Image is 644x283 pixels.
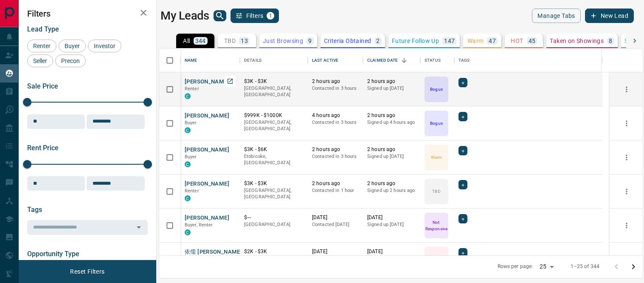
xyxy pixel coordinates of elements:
p: 8 [609,38,612,44]
p: [GEOGRAPHIC_DATA], [GEOGRAPHIC_DATA] [244,255,304,269]
p: Taken on Showings [550,38,604,44]
p: $--- [244,214,304,221]
p: $3K - $6K [244,146,304,153]
div: + [458,214,467,223]
p: TBD [432,188,440,194]
p: 13 [241,38,248,44]
span: + [461,146,464,155]
span: Investor [91,43,118,49]
span: + [461,180,464,189]
p: Signed up [DATE] [367,153,416,160]
span: Renter [30,43,53,49]
p: Criteria Obtained [324,38,371,44]
p: Not Responsive [425,219,447,232]
p: [DATE] [312,248,359,255]
span: Lead Type [27,25,59,33]
p: Contacted in 3 hours [312,153,359,160]
span: Opportunity Type [27,250,79,258]
h2: Filters [27,9,148,19]
div: Seller [27,54,53,67]
button: [PERSON_NAME] [185,78,229,86]
p: [GEOGRAPHIC_DATA], [GEOGRAPHIC_DATA] [244,187,304,200]
span: Buyer, Renter [185,222,213,228]
p: 9 [308,38,312,44]
p: [DATE] [312,214,359,221]
div: Details [240,49,308,72]
p: 47 [489,38,496,44]
p: [GEOGRAPHIC_DATA], [GEOGRAPHIC_DATA] [244,85,304,98]
button: Filters1 [231,9,279,23]
div: Last Active [312,49,338,72]
span: + [461,249,464,257]
button: more [620,151,633,164]
button: [PERSON_NAME] [185,112,229,120]
p: [GEOGRAPHIC_DATA] [244,221,304,228]
div: + [458,146,467,155]
div: + [458,248,467,257]
button: more [620,219,633,232]
p: 2 hours ago [367,78,416,85]
p: 2 hours ago [367,180,416,187]
div: + [458,180,467,189]
p: [DATE] [367,248,416,255]
span: Buyer [62,43,83,49]
p: Bogus [430,86,442,92]
button: more [620,253,633,266]
span: Rent Price [27,144,59,152]
span: Tags [27,206,42,214]
span: Precon [58,57,83,64]
button: more [620,117,633,130]
button: search button [214,10,226,21]
a: Open in New Tab [225,76,236,87]
p: 2 hours ago [312,146,359,153]
div: Renter [27,40,56,52]
p: All [183,38,190,44]
span: Buyer [185,154,197,160]
div: Buyer [59,40,86,52]
div: Name [185,49,197,72]
p: Signed up 2 hours ago [367,187,416,194]
p: TBD [224,38,236,44]
div: Details [244,49,262,72]
div: Claimed Date [367,49,398,72]
button: Go to next page [625,258,642,275]
p: Future Follow Up [392,38,439,44]
span: + [461,214,464,223]
button: [PERSON_NAME] [185,146,229,154]
p: Contacted in 1 hour [312,187,359,194]
div: condos.ca [185,127,191,133]
p: Rows per page: [498,263,533,270]
p: 2 hours ago [367,146,416,153]
button: [PERSON_NAME] [185,180,229,188]
span: Seller [30,57,50,64]
p: 4 hours ago [312,112,359,119]
p: Signed up 4 hours ago [367,119,416,126]
div: condos.ca [185,93,191,99]
div: Last Active [308,49,363,72]
p: 45 [529,38,536,44]
p: [GEOGRAPHIC_DATA], [GEOGRAPHIC_DATA] [244,119,304,132]
button: Sort [398,54,410,66]
p: Just Browsing [263,38,303,44]
p: 344 [195,38,206,44]
button: Manage Tabs [532,9,580,23]
p: $3K - $3K [244,180,304,187]
p: 2 hours ago [312,180,359,187]
p: $3K - $3K [244,78,304,85]
p: Warm [467,38,484,44]
div: Tags [454,49,602,72]
button: 依儒 [PERSON_NAME] [185,248,242,256]
div: 25 [536,260,557,273]
button: more [620,185,633,198]
div: condos.ca [185,229,191,235]
span: Renter [185,86,199,91]
button: Reset Filters [65,264,110,279]
p: 1–25 of 344 [571,263,599,270]
div: condos.ca [185,195,191,201]
button: Open [133,221,145,233]
button: [PERSON_NAME] [185,214,229,222]
p: Warm [431,154,442,160]
div: Name [180,49,240,72]
p: [DATE] [367,214,416,221]
div: Precon [55,54,86,67]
